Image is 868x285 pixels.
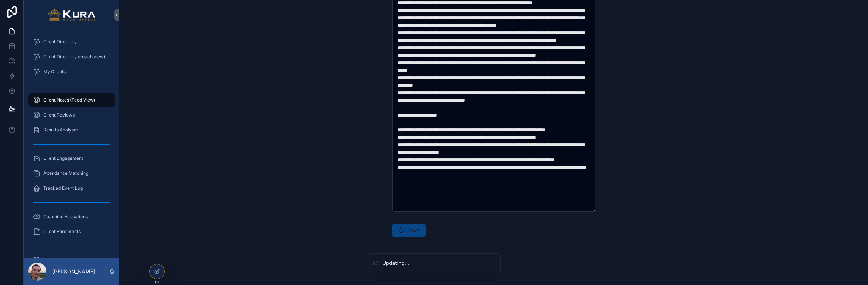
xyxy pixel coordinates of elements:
span: Attendance Matching [43,170,88,176]
a: Client Notes (Feed View) [28,93,115,107]
a: Client Directory [28,35,115,49]
a: Mini Masterminds [28,253,115,267]
span: Client Directory (coach view) [43,54,105,60]
a: My Clients [28,65,115,78]
a: Tracked Event Log [28,182,115,195]
p: [PERSON_NAME] [52,268,95,275]
span: Results Analyser [43,127,78,133]
span: My Clients [43,69,66,75]
span: Mini Masterminds [43,257,81,263]
a: Client Directory (coach view) [28,50,115,63]
span: Client Engagement [43,155,83,161]
a: Coaching Allocations [28,210,115,223]
span: Coaching Allocations [43,214,88,220]
img: App logo [48,9,96,21]
span: Client Reviews [43,112,75,118]
div: Updating... [383,260,410,267]
a: Client Enrolments [28,225,115,238]
a: Results Analyser [28,123,115,137]
span: Client Directory [43,39,77,45]
a: Attendance Matching [28,167,115,180]
span: Client Notes (Feed View) [43,97,95,103]
a: Client Engagement [28,152,115,165]
span: Tracked Event Log [43,185,83,191]
span: Client Enrolments [43,229,81,235]
a: Client Reviews [28,108,115,122]
div: scrollable content [24,30,119,258]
